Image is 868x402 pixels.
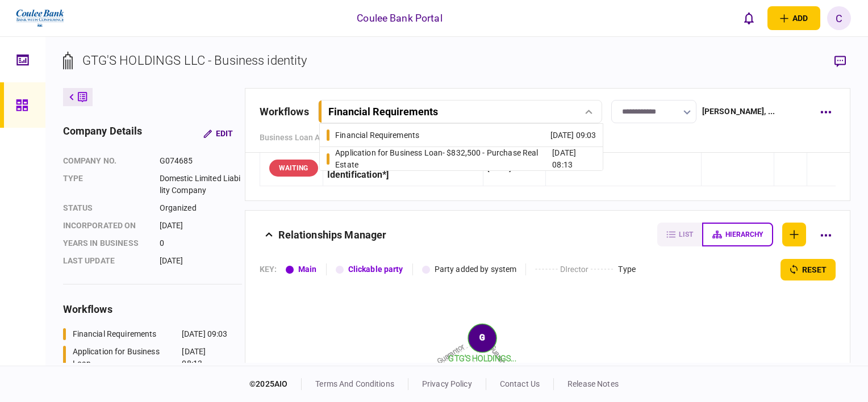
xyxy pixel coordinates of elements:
[702,106,775,118] div: [PERSON_NAME] , ...
[357,11,442,26] div: Coulee Bank Portal
[63,155,148,167] div: company no.
[160,255,242,267] div: [DATE]
[618,263,636,275] div: Type
[327,124,596,146] a: Financial Requirements[DATE] 09:03
[318,100,602,123] button: Financial Requirements
[550,129,596,141] div: [DATE] 09:03
[327,147,596,170] a: Application for Business Loan- $832,500 - Purchase Real Estate[DATE] 08:13
[552,147,596,171] div: [DATE] 08:13
[63,328,228,340] a: Financial Requirements[DATE] 09:03
[781,259,836,280] button: reset
[500,379,540,388] a: contact us
[260,263,277,275] div: KEY :
[479,333,485,342] text: G
[160,237,242,249] div: 0
[182,346,227,370] div: [DATE] 08:13
[448,353,516,362] tspan: GTG'S HOLDINGS...
[160,220,242,232] div: [DATE]
[435,263,517,275] div: Party added by system
[82,51,307,70] div: GTG'S HOLDINGS LLC - Business identity
[160,173,242,196] div: Domestic Limited Liability Company
[335,129,419,141] div: Financial Requirements
[679,231,693,238] span: list
[260,104,309,119] div: workflows
[737,6,761,30] button: open notifications list
[335,147,552,171] div: Application for Business Loan - $832,500 - Purchase Real Estate
[260,132,357,144] a: Business Loan Application
[63,301,242,317] div: workflows
[315,379,394,388] a: terms and conditions
[15,4,65,32] img: client company logo
[249,378,302,390] div: © 2025 AIO
[422,379,472,388] a: privacy policy
[567,379,619,388] a: release notes
[63,237,148,249] div: years in business
[63,123,143,144] div: company details
[73,328,157,340] div: Financial Requirements
[73,346,180,370] div: Application for Business Loan
[63,173,148,196] div: Type
[63,346,228,370] a: Application for Business Loan[DATE] 08:13
[298,263,317,275] div: Main
[657,223,702,246] button: list
[767,6,820,30] button: open adding identity options
[269,160,318,177] div: WAITING
[328,106,438,118] div: Financial Requirements
[63,202,148,214] div: status
[278,223,387,246] div: Relationships Manager
[702,223,773,246] button: hierarchy
[63,220,148,232] div: incorporated on
[160,155,242,167] div: G074685
[348,263,403,275] div: Clickable party
[827,6,851,30] button: C
[194,123,242,144] button: Edit
[725,231,763,238] span: hierarchy
[160,202,242,214] div: Organized
[63,255,148,267] div: last update
[182,328,228,340] div: [DATE] 09:03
